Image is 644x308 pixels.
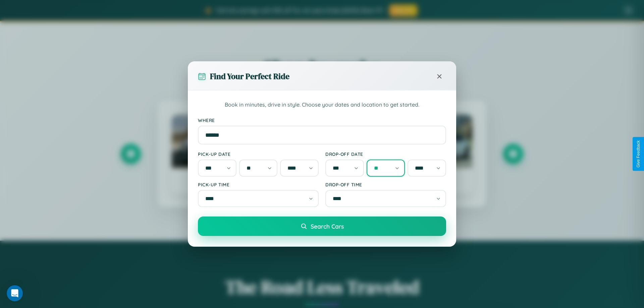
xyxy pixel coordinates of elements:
[210,71,289,82] h3: Find Your Perfect Ride
[325,182,446,187] label: Drop-off Time
[198,101,446,109] p: Book in minutes, drive in style. Choose your dates and location to get started.
[198,217,446,236] button: Search Cars
[198,151,319,157] label: Pick-up Date
[198,117,446,123] label: Where
[325,151,446,157] label: Drop-off Date
[311,223,344,230] span: Search Cars
[198,182,319,187] label: Pick-up Time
